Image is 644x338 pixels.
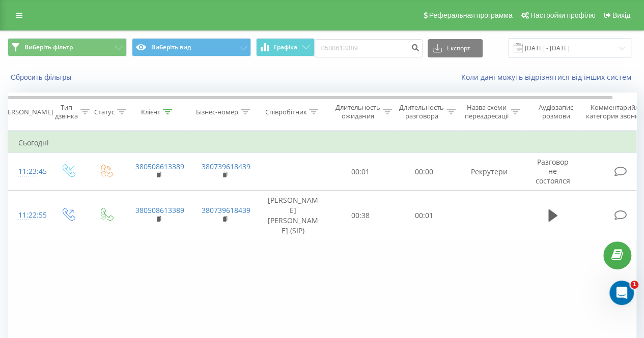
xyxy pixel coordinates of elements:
[135,162,184,171] a: 380508613389
[632,281,636,288] font: 1
[135,205,184,215] a: 380508613389
[55,103,78,120] font: Тип дзвінка
[530,11,595,19] font: Настройки профілю
[18,138,49,147] font: Сьогодні
[2,107,53,116] font: [PERSON_NAME]
[539,103,573,120] font: Аудіозапис розмови
[132,38,251,56] button: Виберіть вид
[151,43,191,51] font: Виберіть вид
[399,103,444,120] font: Длительность разговора
[24,43,73,51] font: Виберіть фільтр
[268,195,318,235] font: [PERSON_NAME] [PERSON_NAME] (SIP)
[94,107,115,116] font: Статус
[274,43,297,51] font: Графіка
[141,107,160,116] font: Клієнт
[196,107,238,116] font: Бізнес-номер
[428,39,483,57] button: Експорт
[586,103,642,120] font: Комментарий/категория звонка
[609,281,634,305] iframe: Живий чат у інтеркомі
[351,210,370,220] font: 00:38
[265,107,306,116] font: Співробітник
[471,167,508,176] font: Рекрутери
[315,39,423,57] input: Пошук за номером
[447,44,470,52] font: Експорт
[415,167,433,176] font: 00:00
[202,205,250,215] a: 380739618439
[461,72,631,82] font: Коли дані можуть відрізнятися від інших систем
[202,162,250,171] a: 380739618439
[335,103,380,120] font: Длительность ожидания
[536,157,570,185] font: Разговор не состоялся
[429,11,513,19] font: Реферальная программа
[256,38,315,56] button: Графіка
[461,72,636,82] a: Коли дані можуть відрізнятися від інших систем
[464,103,508,120] font: Назва схеми переадресації
[612,11,630,19] font: Вихід
[8,38,127,56] button: Виберіть фільтр
[351,167,370,176] font: 00:01
[8,73,76,82] button: Сбросить фільтры
[18,210,47,220] font: 11:22:55
[11,73,71,81] font: Сбросить фільтры
[415,210,433,220] font: 00:01
[18,166,47,176] font: 11:23:45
